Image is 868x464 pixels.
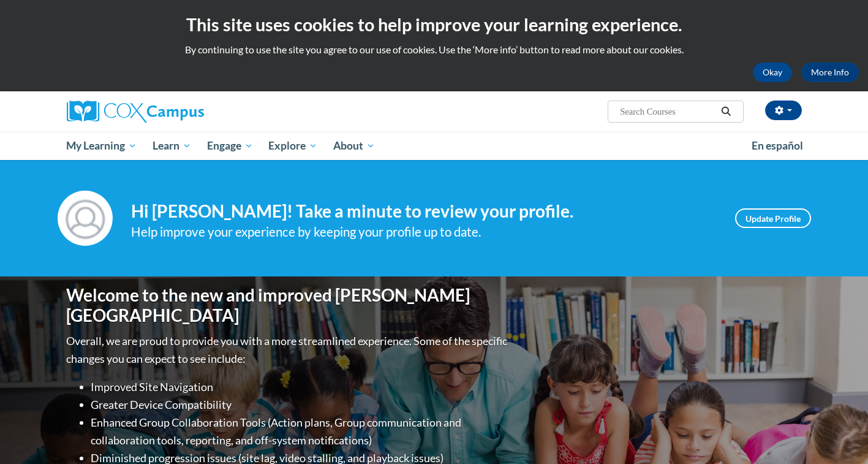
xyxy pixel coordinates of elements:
input: Search Courses [619,104,717,119]
span: Explore [268,139,317,153]
h2: This site uses cookies to help improve your learning experience. [9,12,859,37]
span: Learn [153,139,191,153]
div: Main menu [48,132,820,160]
button: Search [717,104,735,119]
button: Okay [753,63,792,82]
a: Explore [260,132,325,160]
span: Engage [207,139,253,153]
h1: Welcome to the new and improved [PERSON_NAME][GEOGRAPHIC_DATA] [67,285,511,326]
span: My Learning [66,139,137,153]
li: Improved Site Navigation [91,378,511,396]
li: Enhanced Group Collaboration Tools (Action plans, Group communication and collaboration tools, re... [91,414,511,449]
p: By continuing to use the site you agree to our use of cookies. Use the ‘More info’ button to read... [9,43,859,56]
p: Overall, we are proud to provide you with a more streamlined experience. Some of the specific cha... [67,332,511,368]
a: Cox Campus [67,101,300,123]
a: My Learning [59,132,145,160]
img: Cox Campus [67,101,204,123]
a: En español [744,133,811,159]
img: Profile Image [58,191,113,246]
span: About [333,139,375,153]
a: Update Profile [735,208,811,228]
div: Help improve your experience by keeping your profile up to date. [131,222,717,242]
button: Account Settings [765,101,802,120]
a: Learn [145,132,199,160]
a: Engage [199,132,261,160]
h4: Hi [PERSON_NAME]! Take a minute to review your profile. [131,201,717,222]
a: More Info [801,63,859,82]
a: About [325,132,383,160]
li: Greater Device Compatibility [91,396,511,414]
span: En español [752,139,803,152]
